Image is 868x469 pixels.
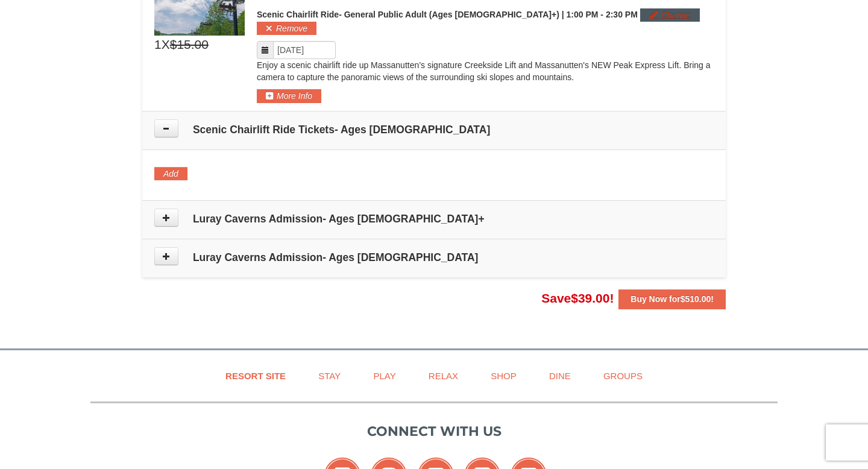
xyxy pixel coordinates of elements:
[154,124,714,136] h4: Scenic Chairlift Ride Tickets- Ages [DEMOGRAPHIC_DATA]
[154,36,162,54] span: 1
[534,362,586,389] a: Dine
[476,362,532,389] a: Shop
[640,8,700,22] button: Change
[358,362,410,389] a: Play
[210,362,301,389] a: Resort Site
[257,89,321,102] button: More Info
[588,362,658,389] a: Groups
[154,213,714,225] h4: Luray Caverns Admission- Ages [DEMOGRAPHIC_DATA]+
[303,362,356,389] a: Stay
[257,22,316,35] button: Remove
[681,294,711,304] span: $510.00
[154,167,187,180] button: Add
[571,291,609,305] span: $39.00
[257,10,638,19] span: Scenic Chairlift Ride- General Public Adult (Ages [DEMOGRAPHIC_DATA]+) | 1:00 PM - 2:30 PM
[170,36,209,54] span: $15.00
[541,291,614,305] span: Save !
[414,362,473,389] a: Relax
[90,421,778,441] p: Connect with us
[257,59,714,83] p: Enjoy a scenic chairlift ride up Massanutten’s signature Creekside Lift and Massanutten's NEW Pea...
[154,251,714,263] h4: Luray Caverns Admission- Ages [DEMOGRAPHIC_DATA]
[618,289,726,309] button: Buy Now for$510.00!
[631,294,714,304] strong: Buy Now for !
[162,36,170,54] span: X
